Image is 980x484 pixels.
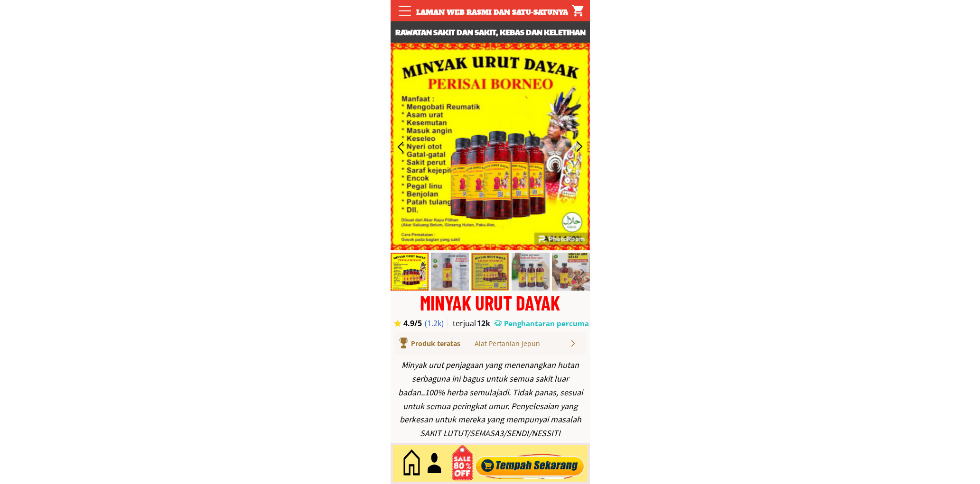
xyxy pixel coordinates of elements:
h3: 4.9/5 [403,318,430,329]
div: Laman web rasmi dan satu-satunya [411,7,573,18]
div: Produk teratas [411,338,487,349]
h3: Penghantaran percuma [504,319,589,329]
h3: terjual [453,318,485,329]
h3: Rawatan sakit dan sakit, kebas dan keletihan [391,26,590,38]
h3: 12k [477,318,493,329]
div: Minyak urut penjagaan yang menenangkan hutan serbaguna ini bagus untuk semua sakit luar badan..10... [395,358,585,440]
h3: (1.2k) [425,318,449,329]
div: Alat Pertanian Jepun [475,338,569,349]
div: MINYAK URUT DAYAK [391,293,590,312]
